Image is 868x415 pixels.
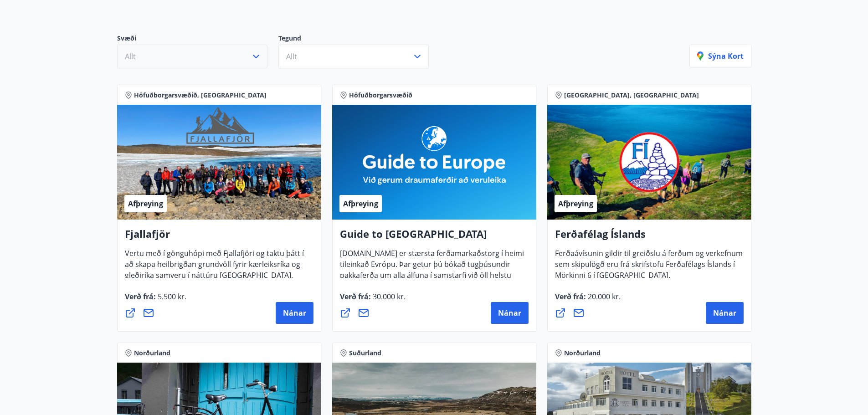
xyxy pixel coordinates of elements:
[706,302,744,324] button: Nánar
[117,34,278,45] p: Svæði
[278,34,440,45] p: Tegund
[713,308,736,318] span: Nánar
[697,51,744,61] p: Sýna kort
[564,348,601,358] span: Norðurland
[156,292,186,302] span: 5.500 kr.
[349,91,412,100] span: Höfuðborgarsvæðið
[283,308,306,318] span: Nánar
[286,51,297,61] span: Allt
[125,248,304,287] span: Vertu með í gönguhópi með Fjallafjöri og taktu þátt í að skapa heilbrigðan grundvöll fyrir kærlei...
[586,292,621,302] span: 20.000 kr.
[340,248,524,309] span: [DOMAIN_NAME] er stærsta ferðamarkaðstorg í heimi tileinkað Evrópu. Þar getur þú bókað tugþúsundi...
[117,45,267,68] button: Allt
[343,199,378,209] span: Afþreying
[134,91,267,100] span: Höfuðborgarsvæðið, [GEOGRAPHIC_DATA]
[276,302,313,324] button: Nánar
[278,45,429,68] button: Allt
[128,199,163,209] span: Afþreying
[125,227,313,248] h4: Fjallafjör
[349,348,381,358] span: Suðurland
[340,227,529,248] h4: Guide to [GEOGRAPHIC_DATA]
[564,91,699,100] span: [GEOGRAPHIC_DATA], [GEOGRAPHIC_DATA]
[555,248,743,287] span: Ferðaávísunin gildir til greiðslu á ferðum og verkefnum sem skipulögð eru frá skrifstofu Ferðafél...
[134,348,170,358] span: Norðurland
[125,292,186,309] span: Verð frá :
[371,292,406,302] span: 30.000 kr.
[555,227,744,248] h4: Ferðafélag Íslands
[689,45,751,67] button: Sýna kort
[491,302,529,324] button: Nánar
[340,292,406,309] span: Verð frá :
[125,51,136,61] span: Allt
[555,292,621,309] span: Verð frá :
[498,308,521,318] span: Nánar
[558,199,593,209] span: Afþreying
